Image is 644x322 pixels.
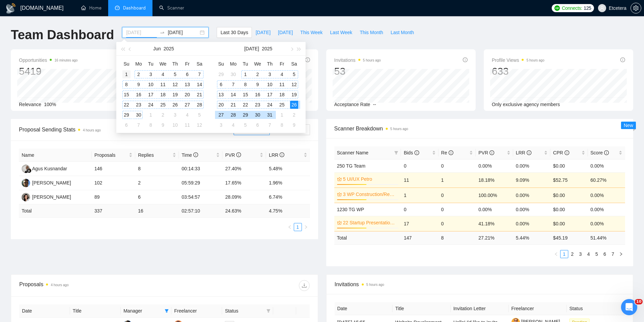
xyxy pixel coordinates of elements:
[492,56,545,64] span: Profile Views
[276,120,288,130] td: 2025-08-08
[183,121,191,129] div: 11
[334,102,371,107] span: Acceptance Rate
[288,69,300,79] td: 2025-07-05
[620,57,625,62] span: info-circle
[264,79,276,90] td: 2025-07-10
[145,69,157,79] td: 2025-06-03
[32,179,71,187] div: [PERSON_NAME]
[229,101,237,109] div: 21
[337,207,364,212] a: 1230 TG WP
[215,58,227,69] th: Su
[278,70,286,78] div: 4
[554,252,558,256] span: left
[591,150,609,155] span: Score
[159,70,167,78] div: 4
[145,58,157,69] th: Tu
[560,250,568,258] a: 1
[266,91,274,99] div: 17
[256,29,270,36] span: [DATE]
[299,283,309,288] span: download
[157,110,169,120] td: 2025-07-02
[217,70,225,78] div: 29
[220,29,248,36] span: Last 30 Days
[181,69,193,79] td: 2025-06-06
[181,90,193,100] td: 2025-06-20
[585,250,592,258] a: 4
[343,191,397,198] a: 3 WP Construction/Real Estate Website Development ([PERSON_NAME] B)
[239,90,252,100] td: 2025-07-15
[160,30,165,35] span: swap-right
[390,127,408,131] time: 5 hours ago
[296,27,326,38] button: This Week
[624,123,633,128] span: New
[363,58,381,62] time: 5 hours ago
[294,223,302,231] li: 1
[264,90,276,100] td: 2025-07-17
[241,111,249,119] div: 29
[609,250,617,258] li: 7
[147,121,155,129] div: 8
[254,121,262,129] div: 6
[22,194,71,199] a: TT[PERSON_NAME]
[239,58,252,69] th: Tu
[229,91,237,99] div: 14
[122,80,130,89] div: 8
[252,110,264,120] td: 2025-07-30
[145,100,157,110] td: 2025-06-24
[288,90,300,100] td: 2025-07-19
[278,80,286,89] div: 11
[252,27,274,38] button: [DATE]
[254,111,262,119] div: 30
[621,299,637,315] iframe: Intercom live chat
[393,148,400,158] span: filter
[135,101,143,109] div: 23
[394,151,398,155] span: filter
[123,5,146,11] span: Dashboard
[145,110,157,120] td: 2025-07-01
[181,58,193,69] th: Fr
[193,110,206,120] td: 2025-07-05
[264,100,276,110] td: 2025-07-24
[169,58,181,69] th: Th
[492,65,545,78] div: 633
[135,70,143,78] div: 2
[171,80,179,89] div: 12
[254,80,262,89] div: 9
[215,90,227,100] td: 2025-07-13
[215,79,227,90] td: 2025-07-06
[449,150,453,155] span: info-circle
[241,80,249,89] div: 8
[585,250,593,258] li: 4
[229,80,237,89] div: 7
[290,111,298,119] div: 2
[122,91,130,99] div: 15
[593,250,600,258] a: 5
[171,91,179,99] div: 19
[239,110,252,120] td: 2025-07-29
[133,100,145,110] td: 2025-06-23
[577,250,584,258] a: 3
[492,102,560,107] span: Only exclusive agency members
[19,65,78,78] div: 5419
[576,250,585,258] li: 3
[244,42,259,55] button: [DATE]
[337,163,365,169] a: 250 TG Team
[19,125,234,134] span: Proposal Sending Stats
[22,165,30,173] img: AK
[193,79,206,90] td: 2025-06-14
[288,100,300,110] td: 2025-07-26
[145,79,157,90] td: 2025-06-10
[193,90,206,100] td: 2025-06-21
[22,166,67,171] a: AKAgus Kusnandar
[27,168,31,173] img: gigradar-bm.png
[193,120,206,130] td: 2025-07-12
[22,180,71,185] a: AP[PERSON_NAME]
[19,102,41,107] span: Relevance
[145,120,157,130] td: 2025-07-08
[593,250,601,258] li: 5
[274,27,296,38] button: [DATE]
[229,70,237,78] div: 30
[169,79,181,90] td: 2025-06-12
[171,101,179,109] div: 26
[266,309,270,313] span: filter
